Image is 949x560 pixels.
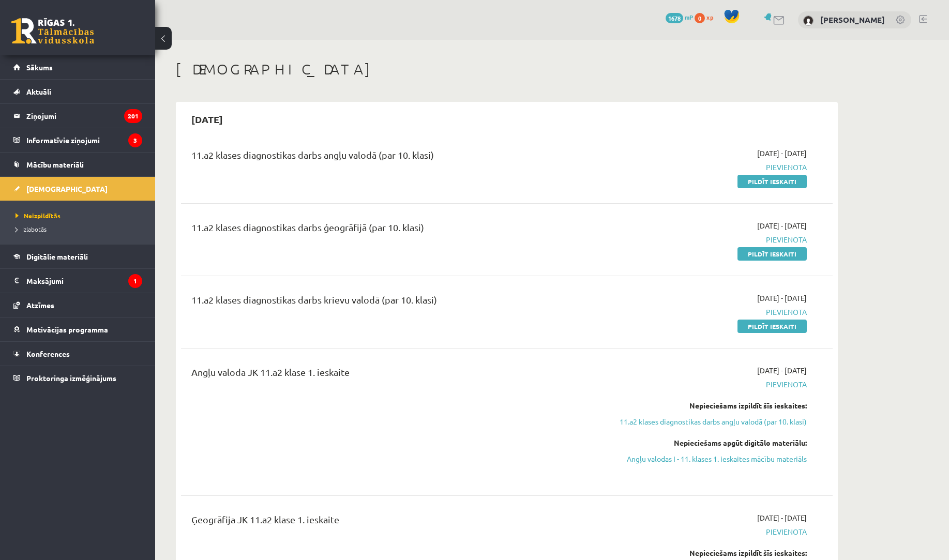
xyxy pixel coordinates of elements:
span: Pievienota [612,162,807,173]
i: 201 [124,109,142,123]
div: 11.a2 klases diagnostikas darbs krievu valodā (par 10. klasi) [191,293,596,312]
legend: Maksājumi [26,269,142,293]
span: Pievienota [612,234,807,245]
a: Angļu valodas I - 11. klases 1. ieskaites mācību materiāls [612,453,807,464]
a: 11.a2 klases diagnostikas darbs angļu valodā (par 10. klasi) [612,416,807,427]
span: Motivācijas programma [26,325,108,334]
div: Angļu valoda JK 11.a2 klase 1. ieskaite [191,365,596,384]
div: 11.a2 klases diagnostikas darbs angļu valodā (par 10. klasi) [191,148,596,167]
span: mP [685,13,693,21]
span: [DATE] - [DATE] [757,220,807,231]
a: Neizpildītās [16,211,145,220]
a: Proktoringa izmēģinājums [13,366,142,390]
a: Pildīt ieskaiti [737,175,807,188]
i: 1 [128,274,142,288]
span: Konferences [26,349,70,358]
span: Aktuāli [26,87,51,96]
span: Pievienota [612,307,807,317]
a: Sākums [13,55,142,79]
a: Maksājumi1 [13,269,142,293]
a: Ziņojumi201 [13,104,142,128]
a: Izlabotās [16,224,145,234]
a: Konferences [13,342,142,366]
span: Pievienota [612,379,807,390]
a: [DEMOGRAPHIC_DATA] [13,177,142,201]
span: Atzīmes [26,300,54,310]
div: Nepieciešams apgūt digitālo materiālu: [612,437,807,448]
span: [DATE] - [DATE] [757,148,807,159]
a: Motivācijas programma [13,317,142,341]
a: Pildīt ieskaiti [737,247,807,261]
span: Digitālie materiāli [26,252,88,261]
span: Pievienota [612,526,807,537]
img: Renārs Veits [803,16,814,26]
h2: [DATE] [181,107,233,131]
span: xp [706,13,713,21]
a: [PERSON_NAME] [820,14,885,25]
a: Aktuāli [13,80,142,103]
a: Digitālie materiāli [13,245,142,268]
span: Mācību materiāli [26,160,84,169]
span: [DATE] - [DATE] [757,365,807,376]
div: 11.a2 klases diagnostikas darbs ģeogrāfijā (par 10. klasi) [191,220,596,239]
div: Nepieciešams izpildīt šīs ieskaites: [612,548,807,558]
span: Izlabotās [16,225,47,233]
span: [DATE] - [DATE] [757,512,807,523]
i: 3 [128,133,142,147]
span: Sākums [26,63,53,72]
a: Atzīmes [13,293,142,317]
span: 1678 [666,13,683,23]
legend: Informatīvie ziņojumi [26,128,142,152]
legend: Ziņojumi [26,104,142,128]
a: 0 xp [695,13,718,21]
div: Ģeogrāfija JK 11.a2 klase 1. ieskaite [191,512,596,532]
h1: [DEMOGRAPHIC_DATA] [176,60,838,78]
a: Pildīt ieskaiti [737,320,807,333]
div: Nepieciešams izpildīt šīs ieskaites: [612,400,807,411]
a: Mācību materiāli [13,153,142,176]
a: Rīgas 1. Tālmācības vidusskola [11,18,94,44]
span: [DATE] - [DATE] [757,293,807,304]
a: Informatīvie ziņojumi3 [13,128,142,152]
a: 1678 mP [666,13,693,21]
span: [DEMOGRAPHIC_DATA] [26,184,108,193]
span: 0 [695,13,705,23]
span: Neizpildītās [16,211,61,220]
span: Proktoringa izmēģinājums [26,373,116,383]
